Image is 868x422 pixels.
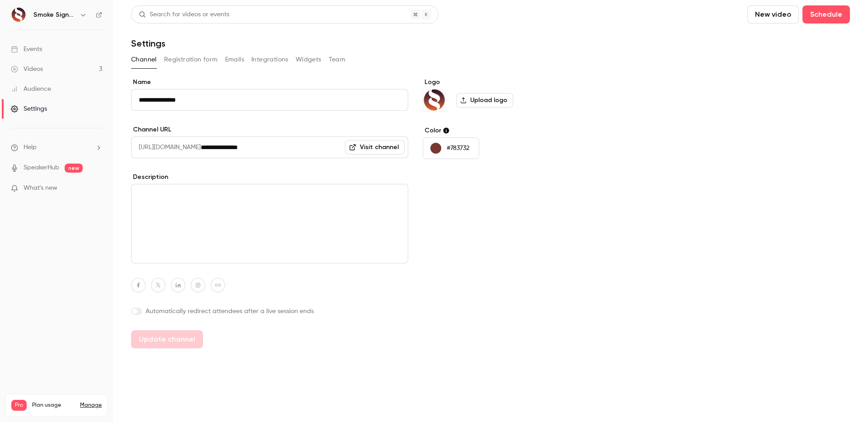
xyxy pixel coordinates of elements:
button: Registration form [164,52,218,67]
button: New video [747,5,799,23]
label: Upload logo [456,93,513,108]
label: Description [131,173,408,182]
img: Smoke Signals AI [11,8,26,22]
a: Manage [80,402,102,409]
div: Settings [11,104,47,113]
label: Channel URL [131,125,408,134]
section: Logo [423,78,561,112]
img: Smoke Signals AI [423,89,445,111]
span: [URL][DOMAIN_NAME] [131,136,201,158]
div: Search for videos or events [139,10,229,19]
a: SpeakerHub [24,163,59,173]
span: Plan usage [32,402,75,409]
span: new [65,164,83,173]
label: Logo [423,78,561,87]
button: Integrations [251,52,288,67]
div: Audience [11,84,51,94]
button: Widgets [296,52,321,67]
li: help-dropdown-opener [11,143,102,152]
span: What's new [24,183,57,193]
button: Schedule [802,5,850,23]
div: Videos [11,65,43,74]
span: Help [24,143,37,152]
a: Visit channel [345,140,405,155]
button: #783732 [423,137,479,159]
div: Events [11,45,42,54]
button: Team [329,52,346,67]
span: Pro [11,400,27,411]
button: Emails [225,52,244,67]
label: Automatically redirect attendees after a live session ends [131,307,408,316]
label: Color [423,126,561,135]
h1: Settings [131,38,165,49]
label: Name [131,78,408,87]
button: Channel [131,52,157,67]
h6: Smoke Signals AI [33,10,76,19]
iframe: Noticeable Trigger [91,184,102,192]
p: #783732 [447,144,469,153]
